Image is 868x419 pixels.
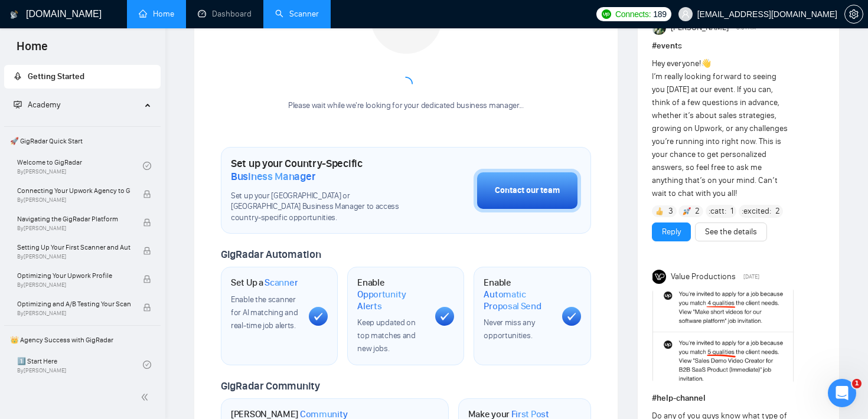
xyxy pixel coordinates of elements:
span: :excited: [742,205,771,218]
span: 3 [668,205,673,217]
div: ✅ How To: Connect your agency to [DOMAIN_NAME] [24,290,198,315]
p: How can we help? [24,144,213,164]
div: Close [203,19,224,40]
span: Automatic Proposal Send [484,289,552,312]
span: [DATE] [743,271,759,282]
div: We typically reply in under a minute [24,201,197,214]
img: logo [24,22,43,41]
p: Hi [EMAIL_ADDRESS][DOMAIN_NAME] 👋 [24,84,213,144]
span: 👋 [701,58,711,68]
button: Search for help [17,235,219,258]
span: Business Manager [231,170,315,183]
span: Value Productions [671,270,736,283]
h1: # events [652,40,825,53]
button: See the details [695,222,767,241]
span: Academy [14,100,60,110]
button: setting [844,5,863,24]
span: Scanner [265,277,298,289]
div: Send us a message [24,189,197,201]
a: setting [844,9,863,19]
img: F09DU5HNC8H-Screenshot%202025-09-04%20at%2012.23.24%E2%80%AFAM.png [652,289,794,383]
img: 🚀 [683,207,691,215]
img: Profile image for Nazar [171,19,195,42]
span: fund-projection-screen [14,100,22,109]
div: 👑 Laziza AI - Job Pre-Qualification [24,268,198,280]
li: Getting Started [4,65,161,89]
div: Hey everyone! I’m really looking forward to seeing you [DATE] at our event. If you can, think of ... [652,57,791,200]
button: Help [158,310,236,358]
button: Contact our team [474,169,581,212]
span: Help [187,340,206,348]
button: Messages [79,310,157,358]
span: 1 [730,205,733,217]
span: lock [143,275,151,283]
img: Profile image for Dima [126,19,150,42]
span: lock [143,247,151,255]
img: logo [10,5,18,24]
span: By [PERSON_NAME] [17,310,130,317]
span: Never miss any opportunities. [484,317,534,341]
span: rocket [14,72,22,80]
span: Search for help [24,241,96,253]
a: dashboardDashboard [198,9,252,19]
div: ✅ How To: Connect your agency to [DOMAIN_NAME] [17,285,219,319]
img: 👍 [655,207,664,215]
span: lock [143,218,151,227]
span: Opportunity Alerts [357,289,426,312]
span: By [PERSON_NAME] [17,225,130,232]
a: homeHome [139,9,174,19]
span: Connects: [615,8,651,21]
span: By [PERSON_NAME] [17,253,130,260]
span: Navigating the GigRadar Platform [17,213,130,225]
a: Reply [662,225,681,238]
span: setting [845,9,863,19]
span: 🚀 GigRadar Quick Start [5,129,159,153]
span: lock [143,303,151,312]
span: Home [7,38,57,63]
div: Contact our team [495,184,560,197]
a: 1️⃣ Start HereBy[PERSON_NAME] [17,352,143,378]
span: Optimizing and A/B Testing Your Scanner for Better Results [17,298,130,310]
span: 2 [695,205,700,217]
a: searchScanner [275,9,319,19]
h1: Set Up a [231,277,298,289]
span: Getting Started [28,71,84,81]
span: Connecting Your Upwork Agency to GigRadar [17,185,130,197]
img: Value Productions [652,270,667,284]
span: 189 [653,8,666,21]
h1: Enable [484,277,552,312]
span: Messages [98,340,139,348]
span: Academy [28,100,60,110]
span: :catt: [709,205,726,218]
div: 👑 Laziza AI - Job Pre-Qualification [17,263,219,285]
span: 1 [852,379,862,388]
span: Keep updated on top matches and new jobs. [357,317,416,353]
a: Welcome to GigRadarBy[PERSON_NAME] [17,153,143,179]
span: double-left [141,391,152,403]
span: Enable the scanner for AI matching and real-time job alerts. [231,294,298,330]
h1: # help-channel [652,392,825,405]
a: See the details [705,225,757,238]
span: By [PERSON_NAME] [17,197,130,204]
span: check-circle [143,361,151,369]
span: 2 [775,205,780,217]
div: Send us a messageWe typically reply in under a minute [12,179,224,224]
span: loading [398,76,413,91]
span: GigRadar Automation [221,248,321,261]
img: upwork-logo.png [602,9,611,19]
span: Set up your [GEOGRAPHIC_DATA] or [GEOGRAPHIC_DATA] Business Manager to access country-specific op... [231,191,415,224]
h1: Enable [357,277,426,312]
span: lock [143,190,151,198]
img: Profile image for Viktor [149,19,172,42]
span: check-circle [143,162,151,170]
span: GigRadar Community [221,379,320,392]
iframe: Intercom live chat [828,379,856,407]
div: Please wait while we're looking for your dedicated business manager... [281,100,531,112]
span: Optimizing Your Upwork Profile [17,270,130,281]
button: Reply [652,222,691,241]
span: Setting Up Your First Scanner and Auto-Bidder [17,241,130,253]
span: By [PERSON_NAME] [17,281,130,289]
span: user [681,10,690,18]
span: Home [26,340,53,348]
h1: Set up your Country-Specific [231,157,415,183]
